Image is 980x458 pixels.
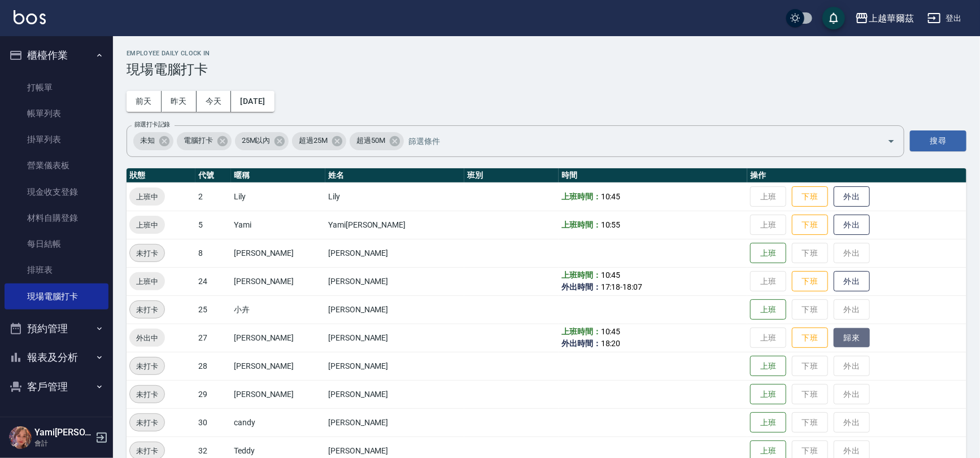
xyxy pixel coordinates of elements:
[834,328,870,348] button: 歸來
[195,380,231,408] td: 29
[869,11,914,25] div: 上越華爾茲
[5,101,108,127] a: 帳單列表
[130,304,164,316] span: 未打卡
[235,135,277,146] span: 25M以內
[561,282,601,291] b: 外出時間：
[792,328,828,348] button: 下班
[130,417,164,429] span: 未打卡
[851,7,918,30] button: 上越華爾茲
[127,62,966,77] h3: 現場電腦打卡
[195,408,231,437] td: 30
[5,314,108,343] button: 預約管理
[34,427,92,438] h5: Yami[PERSON_NAME]
[195,239,231,267] td: 8
[231,324,325,352] td: [PERSON_NAME]
[134,120,170,129] label: 篩選打卡記錄
[561,339,601,348] b: 外出時間：
[834,186,870,207] button: 外出
[601,327,621,336] span: 10:45
[561,271,601,280] b: 上班時間：
[561,220,601,229] b: 上班時間：
[130,360,164,372] span: 未打卡
[5,75,108,101] a: 打帳單
[325,168,464,183] th: 姓名
[5,127,108,152] a: 掛單列表
[195,267,231,295] td: 24
[231,91,274,112] button: [DATE]
[129,191,165,203] span: 上班中
[910,130,966,151] button: 搜尋
[195,324,231,352] td: 27
[792,215,828,235] button: 下班
[882,132,900,150] button: Open
[177,132,232,150] div: 電腦打卡
[747,168,966,183] th: 操作
[750,356,786,377] button: 上班
[601,220,621,229] span: 10:55
[792,186,828,207] button: 下班
[923,8,966,29] button: 登出
[5,205,108,231] a: 材料自購登錄
[561,192,601,201] b: 上班時間：
[325,352,464,380] td: [PERSON_NAME]
[325,182,464,211] td: Lily
[231,352,325,380] td: [PERSON_NAME]
[195,295,231,324] td: 25
[5,41,108,70] button: 櫃檯作業
[34,438,92,448] p: 會計
[130,389,164,400] span: 未打卡
[231,239,325,267] td: [PERSON_NAME]
[231,211,325,239] td: Yami
[822,7,845,29] button: save
[130,247,164,259] span: 未打卡
[5,283,108,309] a: 現場電腦打卡
[5,257,108,283] a: 排班表
[127,50,966,57] h2: Employee Daily Clock In
[325,211,464,239] td: Yami[PERSON_NAME]
[9,426,32,449] img: Person
[406,131,868,151] input: 篩選條件
[197,91,232,112] button: 今天
[5,231,108,257] a: 每日結帳
[325,239,464,267] td: [PERSON_NAME]
[750,299,786,320] button: 上班
[350,135,392,146] span: 超過50M
[127,168,195,183] th: 狀態
[750,384,786,405] button: 上班
[195,168,231,183] th: 代號
[235,132,289,150] div: 25M以內
[601,271,621,280] span: 10:45
[231,408,325,437] td: candy
[231,168,325,183] th: 暱稱
[325,324,464,352] td: [PERSON_NAME]
[5,179,108,205] a: 現金收支登錄
[559,267,747,295] td: -
[464,168,559,183] th: 班別
[195,211,231,239] td: 5
[177,135,220,146] span: 電腦打卡
[195,182,231,211] td: 2
[129,332,165,344] span: 外出中
[133,135,162,146] span: 未知
[834,271,870,292] button: 外出
[127,91,162,112] button: 前天
[292,132,346,150] div: 超過25M
[231,182,325,211] td: Lily
[601,339,621,348] span: 18:20
[231,380,325,408] td: [PERSON_NAME]
[129,219,165,231] span: 上班中
[5,152,108,178] a: 營業儀表板
[601,282,621,291] span: 17:18
[350,132,404,150] div: 超過50M
[623,282,643,291] span: 18:07
[133,132,173,150] div: 未知
[750,412,786,433] button: 上班
[750,243,786,264] button: 上班
[129,276,165,287] span: 上班中
[792,271,828,292] button: 下班
[601,192,621,201] span: 10:45
[325,408,464,437] td: [PERSON_NAME]
[5,372,108,402] button: 客戶管理
[325,380,464,408] td: [PERSON_NAME]
[162,91,197,112] button: 昨天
